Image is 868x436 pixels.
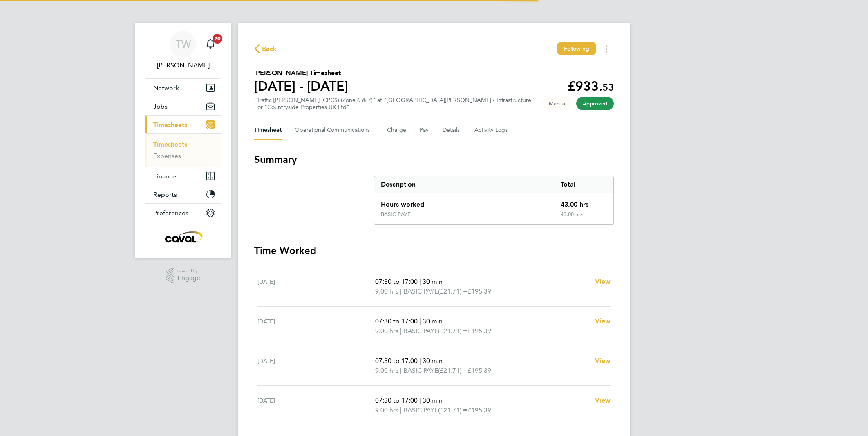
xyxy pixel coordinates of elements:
[374,176,554,193] div: Description
[145,60,221,70] span: Tim Wells
[403,366,438,376] span: BASIC PAYE
[381,211,411,218] div: BASIC PAYE
[474,120,509,140] button: Activity Logs
[420,120,430,140] button: Pay
[595,396,611,404] span: View
[145,185,221,203] button: Reports
[599,42,614,55] button: Timesheets Menu
[257,356,375,376] div: [DATE]
[202,31,219,57] a: 20
[554,193,613,211] div: 43.00 hrs
[374,176,614,225] div: Summary
[468,406,491,414] span: £195.39
[400,406,402,414] span: |
[595,357,611,365] span: View
[153,191,177,198] span: Reports
[254,244,614,257] h3: Time Worked
[400,287,402,295] span: |
[468,287,491,295] span: £195.39
[166,268,201,283] a: Powered byEngage
[375,327,398,335] span: 9.00 hrs
[375,317,418,325] span: 07:30 to 17:00
[542,97,573,110] span: This timesheet was manually created.
[145,79,221,97] button: Network
[400,367,402,374] span: |
[254,153,614,166] h3: Summary
[374,193,554,211] div: Hours worked
[257,277,375,296] div: [DATE]
[554,211,613,224] div: 43.00 hrs
[403,405,438,415] span: BASIC PAYE
[257,316,375,336] div: [DATE]
[568,78,614,94] app-decimal: £933.
[254,104,534,111] div: For "Countryside Properties UK Ltd"
[468,327,491,335] span: £195.39
[595,316,611,326] a: View
[375,287,398,295] span: 9.00 hrs
[595,356,611,366] a: View
[375,357,418,365] span: 07:30 to 17:00
[557,42,596,55] button: Following
[262,44,277,54] span: Back
[135,23,231,258] nav: Main navigation
[375,278,418,285] span: 07:30 to 17:00
[403,287,438,296] span: BASIC PAYE
[375,367,398,374] span: 9.00 hrs
[145,31,221,70] a: TW[PERSON_NAME]
[145,116,221,133] button: Timesheets
[443,120,461,140] button: Details
[145,230,221,243] a: Go to home page
[153,172,176,180] span: Finance
[145,133,221,167] div: Timesheets
[400,327,402,335] span: |
[403,326,438,336] span: BASIC PAYE
[153,209,188,217] span: Preferences
[387,120,407,140] button: Charge
[438,287,468,295] span: (£21.71) =
[153,84,179,92] span: Network
[254,44,277,54] button: Back
[595,278,611,285] span: View
[468,367,491,374] span: £195.39
[419,317,421,325] span: |
[254,78,348,94] h1: [DATE] - [DATE]
[595,317,611,325] span: View
[177,268,200,275] span: Powered by
[145,204,221,222] button: Preferences
[145,97,221,115] button: Jobs
[438,327,468,335] span: (£21.71) =
[576,97,614,110] span: This timesheet has been approved.
[423,396,443,404] span: 30 min
[423,317,443,325] span: 30 min
[177,275,200,282] span: Engage
[423,278,443,285] span: 30 min
[153,152,181,160] a: Expenses
[595,396,611,405] a: View
[176,39,191,49] span: TW
[595,277,611,287] a: View
[213,34,222,44] span: 20
[419,278,421,285] span: |
[254,68,348,78] h2: [PERSON_NAME] Timesheet
[254,97,534,111] div: "Traffic [PERSON_NAME] (CPCS) (Zone 6 & 7)" at "[GEOGRAPHIC_DATA][PERSON_NAME] - Infrastructure"
[438,406,468,414] span: (£21.71) =
[163,230,204,243] img: caval-logo-retina.png
[423,357,443,365] span: 30 min
[375,406,398,414] span: 9.00 hrs
[438,367,468,374] span: (£21.71) =
[375,396,418,404] span: 07:30 to 17:00
[295,120,374,140] button: Operational Communications
[153,121,187,129] span: Timesheets
[153,140,187,148] a: Timesheets
[554,176,613,193] div: Total
[145,167,221,185] button: Finance
[153,102,168,110] span: Jobs
[564,45,589,52] span: Following
[419,357,421,365] span: |
[419,396,421,404] span: |
[602,81,614,93] span: 53
[254,120,282,140] button: Timesheet
[257,396,375,415] div: [DATE]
